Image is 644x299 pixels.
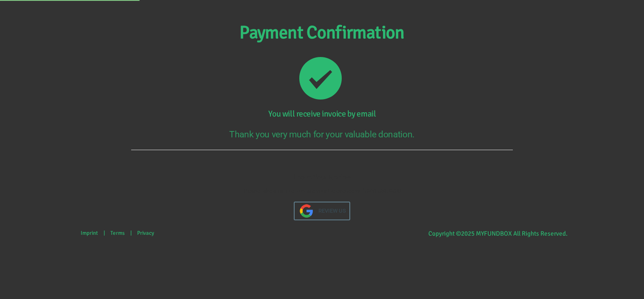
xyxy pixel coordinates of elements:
[4,108,640,119] p: You will receive invoice by email
[106,225,129,241] a: Terms
[318,202,346,219] span: Review Us
[428,230,568,237] span: Copyright © 2025 MYFUNDBOX All Rights Reserved.
[130,230,132,236] span: |
[4,19,640,47] p: Payment Confirmation
[294,202,350,220] a: Review Us
[104,230,105,236] span: |
[4,128,640,141] p: Thank you very much for your valuable donation.
[76,225,102,241] a: Imprint
[133,225,158,241] a: Privacy
[298,202,315,219] img: google_transparent.png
